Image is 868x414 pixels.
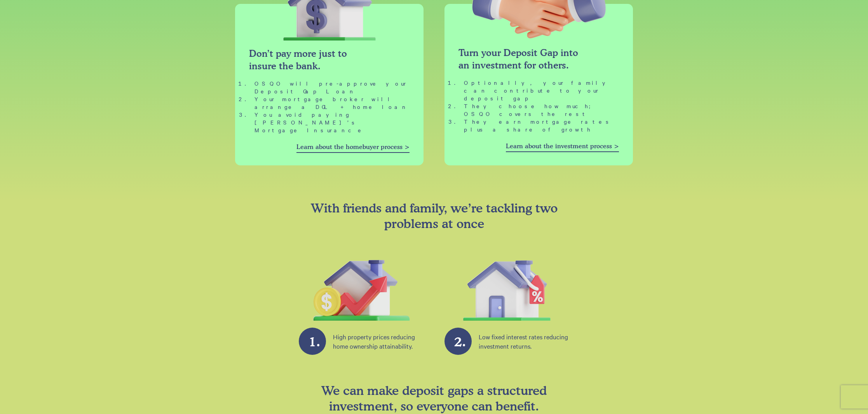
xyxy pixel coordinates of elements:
[309,331,320,352] span: 1.
[506,140,619,152] a: Learn about the investment process >
[346,142,410,150] span: homebuyer process >
[310,200,558,232] h3: With friends and family, we’re tackling two problems at once
[296,141,410,153] a: Learn about the homebuyer process >
[479,332,569,351] p: Low fixed interest rates reducing investment returns.
[312,260,410,321] img: Home with chart
[454,331,466,352] span: 2.
[254,79,410,95] li: OSQO will pre-approve your Deposit Gap Loan
[254,95,410,111] li: Your mortgage broker will arrange a DGL + home loan
[462,260,551,321] img: Home with percentage tag
[249,47,373,72] h4: Don’t pay more just to insure the bank.
[254,111,410,134] li: You avoid paying [PERSON_NAME]’s Mortgage Insurance
[464,118,619,133] li: They earn mortgage rates plus a share of growth
[464,102,619,118] li: They choose how much; OSQO covers the rest
[458,47,583,72] h4: Turn your Deposit Gap into an investment for others.
[333,332,424,351] p: High property prices reducing home ownership attainability.
[464,79,619,102] li: Optionally, your family can contribute to your deposit gap
[555,142,619,149] span: investment process >
[310,383,558,414] h4: We can make deposit gaps a structured investment, so everyone can benefit.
